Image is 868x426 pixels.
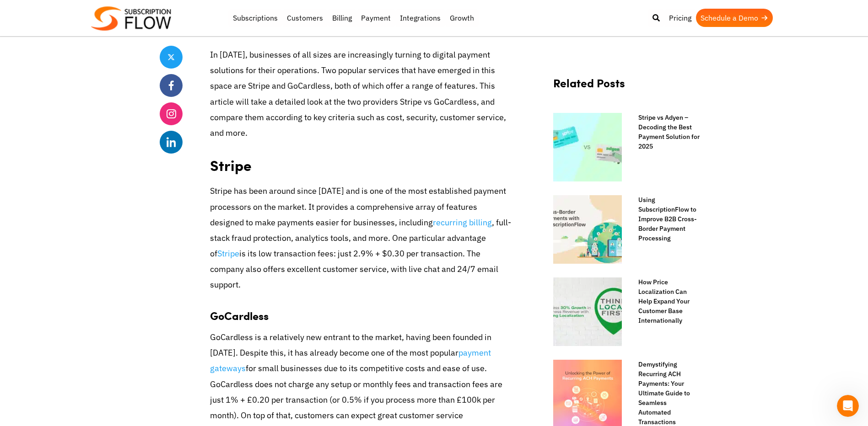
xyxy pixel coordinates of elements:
a: How Price Localization Can Help Expand Your Customer Base Internationally [629,277,700,325]
img: Price Localization [553,277,622,346]
iframe: Intercom live chat [837,395,859,417]
p: Stripe has been around since [DATE] and is one of the most established payment processors on the ... [210,183,512,293]
strong: GoCardless [210,308,269,323]
a: Integrations [395,9,445,27]
a: recurring billing [433,217,492,228]
a: Customers [282,9,328,27]
a: Schedule a Demo [696,9,773,27]
h2: Related Posts [553,76,700,99]
a: Subscriptions [228,9,282,27]
a: Stripe [217,248,239,259]
a: Stripe vs Adyen – Decoding the Best Payment Solution for 2025 [629,113,700,151]
a: Billing [328,9,356,27]
a: Using SubscriptionFlow to Improve B2B Cross-Border Payment Processing [629,195,700,243]
strong: Stripe [210,154,252,176]
p: In [DATE], businesses of all sizes are increasingly turning to digital payment solutions for thei... [210,47,512,141]
a: Pricing [664,9,696,27]
img: stripe vs Adyen comparison [553,113,622,181]
img: Subscriptionflow [91,6,171,31]
img: Cross-Border Payment Processing [553,195,622,264]
a: Payment [356,9,395,27]
a: Growth [445,9,479,27]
